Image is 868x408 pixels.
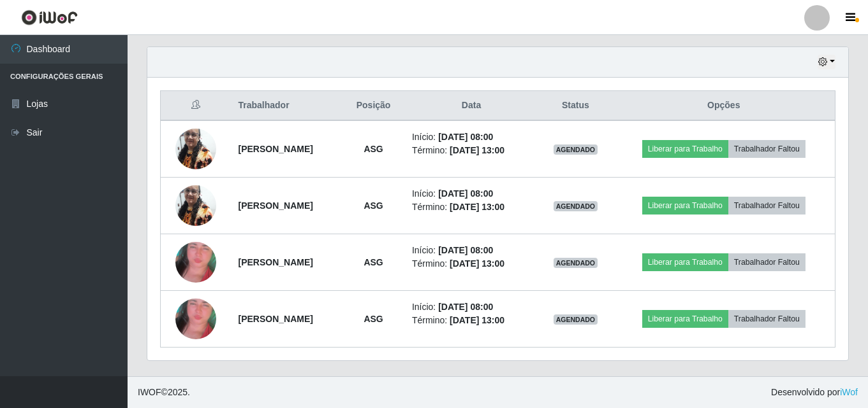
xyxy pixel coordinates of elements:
li: Término: [412,200,531,214]
time: [DATE] 08:00 [438,302,493,312]
time: [DATE] 13:00 [450,315,504,325]
time: [DATE] 08:00 [438,132,493,142]
button: Trabalhador Faltou [728,310,805,328]
li: Início: [412,187,531,200]
strong: [PERSON_NAME] [238,257,313,267]
span: AGENDADO [554,201,598,211]
time: [DATE] 08:00 [438,188,493,199]
strong: [PERSON_NAME] [238,314,313,324]
img: 1726846770063.jpeg [175,276,216,362]
li: Término: [412,314,531,327]
strong: [PERSON_NAME] [238,144,313,154]
span: AGENDADO [554,258,598,268]
img: CoreUI Logo [21,10,78,25]
li: Término: [412,144,531,157]
li: Término: [412,257,531,271]
img: 1726846770063.jpeg [175,219,216,305]
th: Posição [342,91,404,121]
li: Início: [412,130,531,144]
button: Trabalhador Faltou [728,197,805,215]
strong: ASG [364,200,383,211]
li: Início: [412,244,531,257]
button: Trabalhador Faltou [728,140,805,158]
span: IWOF [138,387,161,397]
time: [DATE] 08:00 [438,245,493,255]
strong: ASG [364,314,383,324]
span: Desenvolvido por [771,386,858,399]
strong: [PERSON_NAME] [238,200,313,211]
th: Data [404,91,538,121]
span: © 2025 . [138,386,190,399]
button: Liberar para Trabalho [642,253,728,271]
th: Status [538,91,612,121]
li: Início: [412,300,531,314]
img: 1723155569016.jpeg [175,122,216,176]
time: [DATE] 13:00 [450,258,504,269]
img: 1723155569016.jpeg [175,178,216,232]
th: Opções [613,91,835,121]
time: [DATE] 13:00 [450,145,504,155]
strong: ASG [364,144,383,154]
button: Trabalhador Faltou [728,253,805,271]
th: Trabalhador [230,91,342,121]
a: iWof [840,387,858,397]
button: Liberar para Trabalho [642,197,728,215]
time: [DATE] 13:00 [450,202,504,212]
button: Liberar para Trabalho [642,310,728,328]
span: AGENDADO [554,314,598,325]
strong: ASG [364,257,383,267]
span: AGENDADO [554,144,598,155]
button: Liberar para Trabalho [642,140,728,158]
